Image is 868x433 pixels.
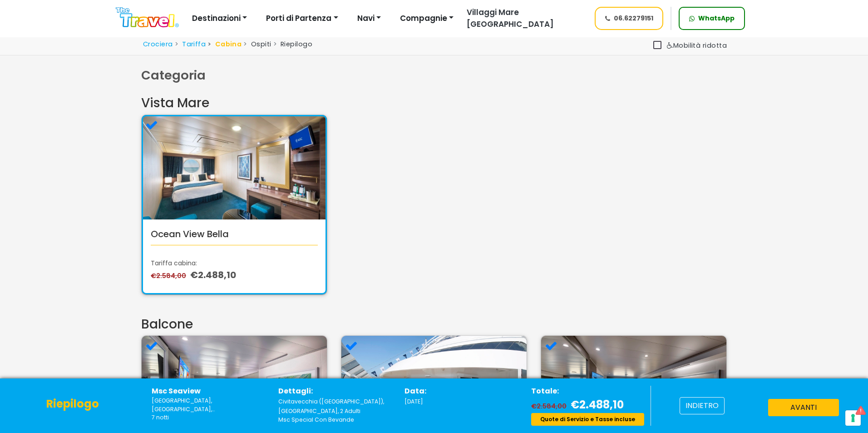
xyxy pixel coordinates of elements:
[531,402,569,411] span: €2.584,00
[186,10,253,28] button: Destinazioni
[278,416,391,424] p: Msc Special Con Bevande
[116,7,179,28] img: Logo The Travel
[459,7,586,30] a: Villaggi Mare [GEOGRAPHIC_DATA]
[680,397,725,414] button: indietro
[698,14,735,23] span: WhatsApp
[278,386,391,397] p: Dettagli:
[143,40,173,49] a: Crociera
[152,397,265,413] small: Civitavecchia,Palma de Mallorca,Barcelona,Cannes,Genoa,La Spezia,Civitavecchia
[141,95,727,111] h3: Vista Mare
[404,386,518,397] p: Data:
[614,14,653,23] span: 06.62279151
[404,398,423,405] span: [DATE]
[152,386,265,397] p: Msc Seaview
[351,10,387,28] button: Navi
[595,7,664,30] a: 06.62279151
[141,66,727,85] div: Categoria
[531,413,644,426] div: Quote di Servizio e Tasse incluse
[182,40,206,49] a: Tariffa
[152,413,265,422] p: 7 notti
[467,7,554,30] span: Villaggi Mare [GEOGRAPHIC_DATA]
[571,397,624,412] span: €2.488,10
[278,398,384,415] span: Civitavecchia ([GEOGRAPHIC_DATA]), [GEOGRAPHIC_DATA], 2 Adulti
[531,386,644,397] p: Totale:
[768,399,839,416] button: avanti
[46,398,99,411] h4: Riepilogo
[394,10,459,28] button: Compagnie
[679,7,745,30] a: WhatsApp
[141,317,727,332] h3: Balcone
[260,10,344,28] button: Porti di Partenza
[271,40,313,50] li: Riepilogo
[242,40,271,50] li: Ospiti
[667,41,727,50] span: Mobilità ridotta
[206,40,242,50] li: Cabina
